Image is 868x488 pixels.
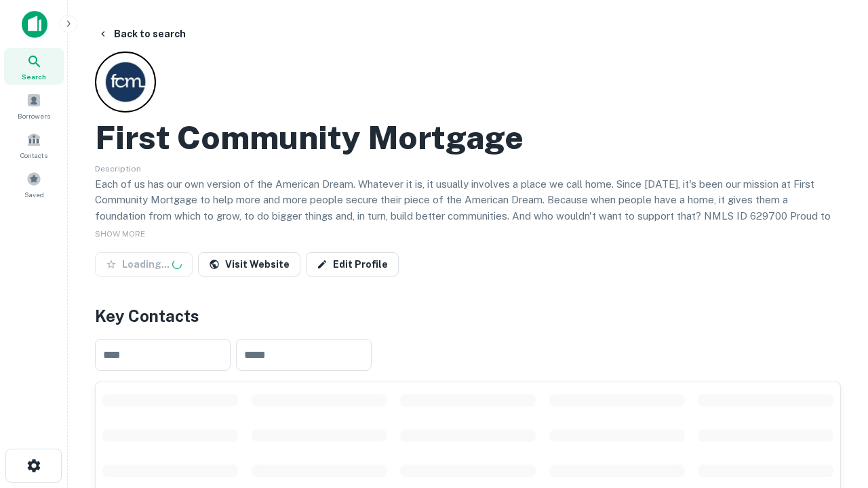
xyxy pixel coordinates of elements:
a: Edit Profile [306,252,399,277]
h4: Key Contacts [95,304,841,328]
span: Search [22,71,46,82]
h2: First Community Mortgage [95,118,524,157]
span: Description [95,164,141,174]
a: Saved [4,166,64,203]
span: Borrowers [18,110,50,121]
span: Contacts [20,150,47,161]
a: Search [4,48,64,85]
p: Each of us has our own version of the American Dream. Whatever it is, it usually involves a place... [95,176,841,240]
button: Back to search [92,22,191,46]
span: SHOW MORE [95,229,145,239]
iframe: Chat Widget [800,336,868,401]
img: capitalize-icon.png [22,11,47,38]
span: Saved [24,189,44,200]
a: Visit Website [198,252,300,277]
a: Contacts [4,127,64,163]
a: Borrowers [4,87,64,124]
